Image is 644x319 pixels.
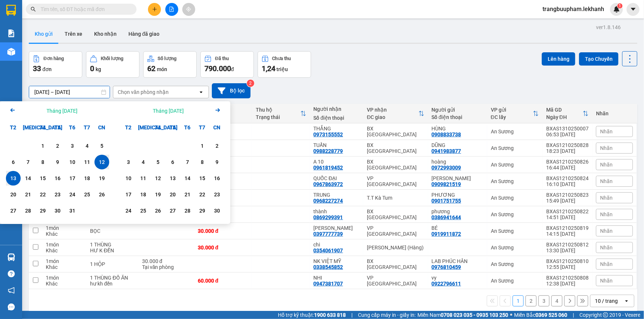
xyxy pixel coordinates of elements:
[47,107,78,115] div: Tháng [DATE]
[65,171,80,186] div: Choose Thứ Sáu, tháng 10 17 2025. It's available.
[432,231,461,237] div: 0919911872
[35,139,50,153] div: Choose Thứ Tư, tháng 10 1 2025. It's available.
[182,190,193,199] div: 21
[46,225,83,231] div: 1 món
[526,295,537,306] button: 2
[86,51,140,78] button: Khối lượng0kg
[367,126,424,137] div: BX [GEOGRAPHIC_DATA]
[210,139,224,153] div: Choose Chủ Nhật, tháng 11 2 2025. It's available.
[546,242,589,248] div: BXAS1210250812
[7,29,15,37] img: solution-icon
[546,214,589,220] div: 14:51 [DATE]
[546,132,589,137] div: 06:53 [DATE]
[367,245,424,250] div: [PERSON_NAME] (Hàng)
[195,171,210,186] div: Choose Thứ Bảy, tháng 11 15 2025. It's available.
[182,174,193,183] div: 14
[551,295,562,306] button: 4
[80,171,94,186] div: Choose Thứ Bảy, tháng 10 18 2025. It's available.
[153,206,163,215] div: 26
[121,171,136,186] div: Choose Thứ Hai, tháng 11 10 2025. It's available.
[432,175,483,181] div: NGỌC LOAN
[367,208,424,220] div: BX [GEOGRAPHIC_DATA]
[42,66,52,72] span: đơn
[69,48,146,58] div: 40.000
[252,104,310,123] th: Toggle SortBy
[491,245,539,250] div: An Sương
[67,141,78,150] div: 3
[182,3,195,16] button: aim
[546,142,589,148] div: BXAS1210250828
[6,187,21,202] div: Choose Thứ Hai, tháng 10 20 2025. It's available.
[314,175,360,181] div: QUỐC ĐẠI
[182,158,193,166] div: 7
[35,187,50,202] div: Choose Thứ Tư, tháng 10 22 2025. It's available.
[82,158,92,166] div: 11
[617,3,623,8] sup: 1
[210,203,224,218] div: Choose Chủ Nhật, tháng 11 30 2025. It's available.
[35,171,50,186] div: Choose Thứ Tư, tháng 10 15 2025. It's available.
[600,211,613,217] span: Nhãn
[630,6,637,13] span: caret-down
[546,208,589,214] div: BXAS1210250822
[432,142,483,148] div: DŨNG
[157,66,167,72] span: món
[212,83,251,98] button: Bộ lọc
[21,203,35,218] div: Choose Thứ Ba, tháng 10 28 2025. It's available.
[197,141,207,150] div: 1
[432,165,461,171] div: 0972993009
[23,174,33,183] div: 14
[80,187,94,202] div: Choose Thứ Bảy, tháng 10 25 2025. It's available.
[195,187,210,202] div: Choose Thứ Bảy, tháng 11 22 2025. It's available.
[432,126,483,132] div: HÙNG
[35,203,50,218] div: Choose Thứ Tư, tháng 10 29 2025. It's available.
[70,6,145,24] div: BX [GEOGRAPHIC_DATA]
[8,106,17,116] button: Previous month.
[52,158,63,166] div: 9
[94,139,109,153] div: Choose Chủ Nhật, tháng 10 5 2025. It's available.
[38,158,48,166] div: 8
[123,190,134,199] div: 17
[432,159,483,165] div: hoàng
[546,225,589,231] div: BXAS1210250819
[314,198,343,204] div: 0968227274
[21,171,35,186] div: Choose Thứ Ba, tháng 10 14 2025. It's available.
[8,190,18,199] div: 20
[197,206,207,215] div: 29
[46,248,83,253] div: Khác
[491,114,533,120] div: ĐC lấy
[96,66,101,72] span: kg
[94,171,109,186] div: Choose Chủ Nhật, tháng 10 19 2025. It's available.
[596,111,633,116] div: Nhãn
[80,139,94,153] div: Choose Thứ Bảy, tháng 10 4 2025. It's available.
[6,5,16,16] img: logo-vxr
[50,203,65,218] div: Choose Thứ Năm, tháng 10 30 2025. It's available.
[82,141,92,150] div: 4
[200,51,254,78] button: Đã thu790.000đ
[180,120,195,135] div: T6
[67,158,78,166] div: 10
[138,174,148,183] div: 11
[38,206,48,215] div: 29
[314,132,343,137] div: 0973155552
[546,114,583,120] div: Ngày ĐH
[136,120,151,135] div: [MEDICAL_DATA]
[29,86,110,98] input: Select a date range.
[118,88,169,96] div: Chọn văn phòng nhận
[90,228,135,234] div: BỌC
[151,120,165,135] div: T4
[6,15,65,24] div: HÙNG
[50,155,65,169] div: Choose Thứ Năm, tháng 10 9 2025. It's available.
[94,187,109,202] div: Choose Chủ Nhật, tháng 10 26 2025. It's available.
[169,7,174,12] span: file-add
[136,155,151,169] div: Choose Thứ Ba, tháng 11 4 2025. It's available.
[491,228,539,234] div: An Sương
[80,155,94,169] div: Choose Thứ Bảy, tháng 10 11 2025. It's available.
[136,171,151,186] div: Choose Thứ Ba, tháng 11 11 2025. It's available.
[546,165,589,171] div: 16:44 [DATE]
[151,187,165,202] div: Choose Thứ Tư, tháng 11 19 2025. It's available.
[153,190,163,199] div: 19
[33,64,41,73] span: 33
[153,174,163,183] div: 12
[432,132,461,137] div: 0908833738
[195,155,210,169] div: Choose Thứ Bảy, tháng 11 8 2025. It's available.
